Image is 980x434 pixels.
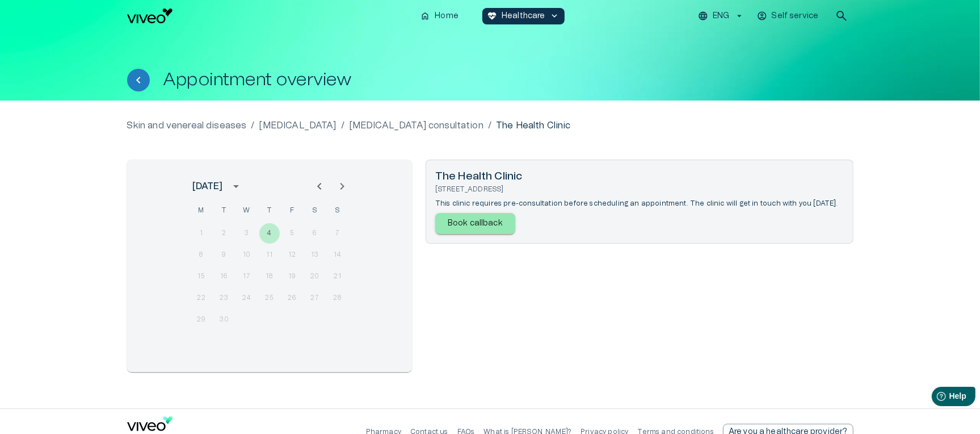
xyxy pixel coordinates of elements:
[259,199,280,222] span: Thursday
[341,119,344,132] p: /
[349,119,483,132] a: Dermatologist consultation
[435,169,838,185] h6: The Health Clinic
[305,199,325,222] span: Saturday
[214,199,234,222] span: Tuesday
[127,9,173,23] img: Viveo logo
[435,208,838,234] a: Open selected supplier callback service booking
[448,218,503,229] p: Book callback
[830,5,853,27] button: open search modal
[435,199,838,208] p: This clinic requires pre-consultation before scheduling an appointment. The clinic will get in to...
[127,9,411,23] a: Navigate to homepage
[696,8,746,24] button: ENG
[192,180,223,193] div: [DATE]
[435,10,459,22] p: Home
[251,119,254,132] p: /
[772,10,819,22] p: Self service
[550,11,560,21] span: keyboard_arrow_down
[502,10,545,22] p: Healthcare
[259,119,337,132] a: Dermatologist
[349,119,483,132] p: [MEDICAL_DATA] consultation
[127,119,247,132] a: Skin and venereal diseases
[435,185,838,194] p: [STREET_ADDRESS]
[327,199,348,222] span: Sunday
[127,69,150,91] button: Back
[237,199,257,222] span: Wednesday
[482,8,565,24] button: ecg_heartHealthcarekeyboard_arrow_down
[488,119,491,132] p: /
[191,199,212,222] span: Monday
[487,11,497,21] span: ecg_heart
[496,119,571,132] p: The Health Clinic
[331,175,354,198] button: Next month
[835,9,848,23] span: search
[420,11,430,21] span: home
[435,213,515,234] div: Book callback
[282,199,302,222] span: Friday
[226,177,246,196] button: calendar view is open, switch to year view
[163,70,352,90] h1: Appointment overview
[415,8,464,24] button: homeHome
[259,119,337,132] p: [MEDICAL_DATA]
[891,382,980,414] iframe: Help widget launcher
[755,8,822,24] button: Self service
[713,10,729,22] p: ENG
